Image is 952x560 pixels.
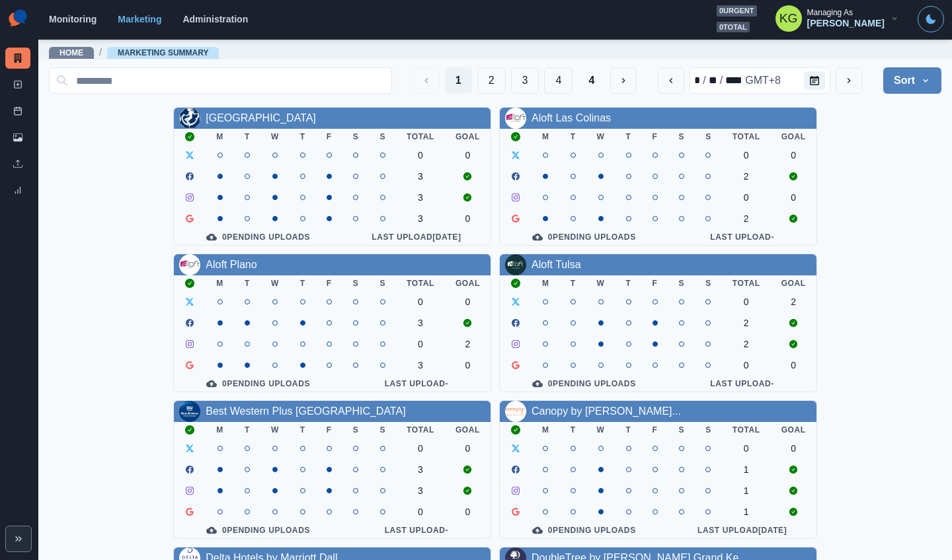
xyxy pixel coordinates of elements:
[396,275,445,291] th: Total
[179,401,200,422] img: 107591225556643
[353,378,480,389] div: Last Upload -
[586,129,615,145] th: W
[544,67,573,94] button: Page 4
[206,275,234,291] th: M
[510,378,658,389] div: 0 Pending Uploads
[532,259,581,270] a: Aloft Tulsa
[722,275,771,291] th: Total
[733,443,760,454] div: 0
[407,360,434,370] div: 3
[456,443,480,454] div: 0
[733,339,760,349] div: 2
[771,422,816,438] th: Goal
[717,5,757,17] span: 0 urgent
[733,213,760,224] div: 2
[5,74,30,95] a: New Post
[445,275,491,291] th: Goal
[99,46,102,59] span: /
[781,150,806,160] div: 0
[206,129,234,145] th: M
[532,422,560,438] th: M
[532,405,681,417] a: Canopy by [PERSON_NAME]...
[456,507,480,517] div: 0
[290,129,316,145] th: T
[234,422,260,438] th: T
[369,275,396,291] th: S
[586,275,615,291] th: W
[369,129,396,145] th: S
[532,129,560,145] th: M
[260,275,290,291] th: W
[206,259,257,270] a: Aloft Plano
[456,213,480,224] div: 0
[836,67,862,94] button: next
[717,22,750,33] span: 0 total
[733,318,760,328] div: 2
[505,254,526,275] img: 109844765501564
[5,180,30,201] a: Review Summary
[407,443,434,454] div: 0
[722,129,771,145] th: Total
[369,422,396,438] th: S
[5,48,30,69] a: Marketing Summary
[260,422,290,438] th: W
[693,73,701,88] div: month
[510,232,658,242] div: 0 Pending Uploads
[765,5,910,32] button: Managing As[PERSON_NAME]
[456,297,480,307] div: 0
[615,422,642,438] th: T
[695,275,722,291] th: S
[733,360,760,370] div: 0
[642,275,668,291] th: F
[560,422,586,438] th: T
[5,153,30,174] a: Uploads
[733,485,760,496] div: 1
[719,73,724,88] div: /
[744,73,782,88] div: time zone
[118,48,209,57] a: Marketing Summary
[733,464,760,475] div: 1
[804,71,825,90] button: Calendar
[342,422,370,438] th: S
[316,422,342,438] th: F
[407,150,434,160] div: 0
[781,297,806,307] div: 2
[184,232,332,242] div: 0 Pending Uploads
[353,525,480,536] div: Last Upload -
[510,525,658,536] div: 0 Pending Uploads
[532,275,560,291] th: M
[807,18,885,29] div: [PERSON_NAME]
[679,232,806,242] div: Last Upload -
[918,6,944,32] button: Toggle Mode
[234,275,260,291] th: T
[771,275,816,291] th: Goal
[342,275,370,291] th: S
[407,318,434,328] div: 3
[615,275,642,291] th: T
[781,192,806,203] div: 0
[182,14,248,24] a: Administration
[234,129,260,145] th: T
[407,339,434,349] div: 0
[807,8,853,17] div: Managing As
[445,67,472,94] button: Page 1
[407,192,434,203] div: 3
[456,150,480,160] div: 0
[668,129,695,145] th: S
[59,48,83,57] a: Home
[407,485,434,496] div: 3
[733,507,760,517] div: 1
[724,73,744,88] div: year
[206,112,316,123] a: [GEOGRAPHIC_DATA]
[560,129,586,145] th: T
[413,67,440,94] button: Previous
[184,525,332,536] div: 0 Pending Uploads
[445,422,491,438] th: Goal
[456,339,480,349] div: 2
[779,3,798,34] div: Katrina Gallardo
[49,46,219,59] nav: breadcrumb
[707,73,719,88] div: day
[733,171,760,182] div: 2
[179,254,200,275] img: 115558274762
[781,443,806,454] div: 0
